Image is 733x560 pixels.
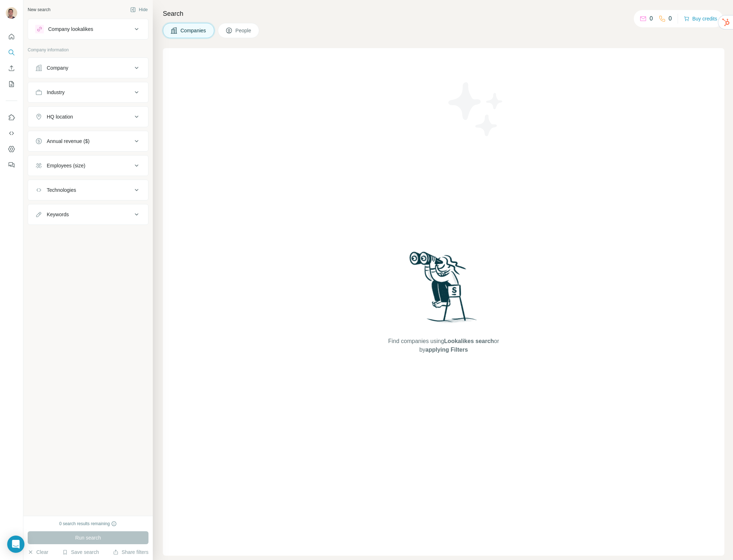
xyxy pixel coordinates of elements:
div: Open Intercom Messenger [7,536,24,553]
button: Industry [28,84,148,101]
div: Keywords [47,211,69,218]
button: HQ location [28,108,148,125]
span: Lookalikes search [444,338,494,344]
div: HQ location [47,113,73,120]
span: applying Filters [425,347,468,353]
img: Surfe Illustration - Stars [444,77,508,142]
img: Avatar [6,7,17,19]
div: Technologies [47,186,76,194]
p: 0 [650,14,653,23]
button: Enrich CSV [6,62,17,75]
div: Company [47,64,68,71]
button: Technologies [28,181,148,199]
button: Company lookalikes [28,20,148,38]
button: Employees (size) [28,157,148,174]
button: My lists [6,78,17,91]
div: 0 search results remaining [59,520,117,527]
div: New search [28,6,50,13]
button: Dashboard [6,143,17,156]
button: Search [6,46,17,59]
p: Company information [28,47,148,53]
div: Company lookalikes [48,26,93,33]
button: Feedback [6,158,17,171]
span: People [235,27,252,34]
button: Hide [125,4,153,15]
p: 0 [669,14,672,23]
span: Find companies using or by [386,337,501,354]
img: Surfe Illustration - Woman searching with binoculars [406,250,481,330]
div: Annual revenue ($) [47,138,90,145]
button: Clear [28,549,48,556]
button: Save search [62,549,99,556]
button: Buy credits [684,14,717,24]
div: Employees (size) [47,162,85,169]
button: Share filters [113,549,148,556]
button: Use Surfe API [6,127,17,140]
button: Use Surfe on LinkedIn [6,111,17,124]
button: Annual revenue ($) [28,133,148,150]
button: Company [28,59,148,77]
button: Quick start [6,30,17,43]
div: Industry [47,89,65,96]
span: Companies [180,27,207,34]
button: Keywords [28,206,148,223]
h4: Search [163,9,724,19]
